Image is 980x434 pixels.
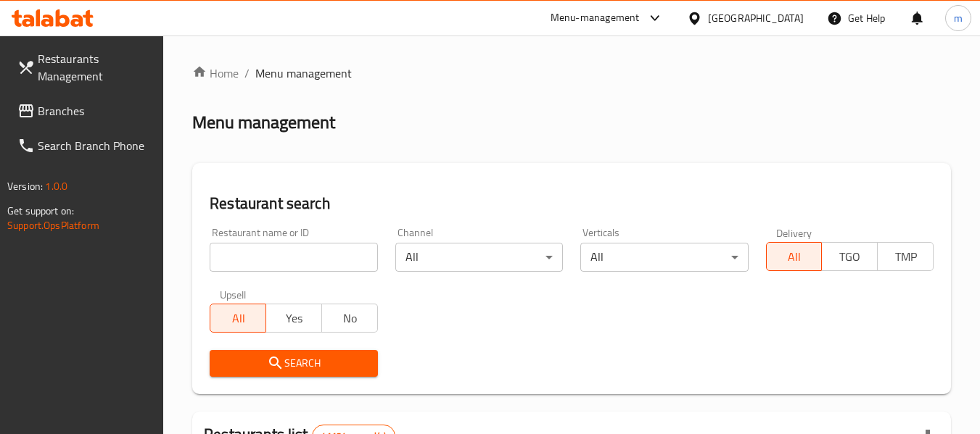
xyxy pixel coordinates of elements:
[192,64,239,82] a: Home
[45,177,67,196] span: 1.0.0
[7,177,43,196] span: Version:
[954,10,963,26] span: m
[210,243,377,272] input: Search for restaurant name or ID..
[221,354,366,372] span: Search
[216,308,260,329] span: All
[210,193,934,214] h2: Restaurant search
[877,242,934,271] button: TMP
[38,50,152,85] span: Restaurants Management
[821,242,878,271] button: TGO
[210,350,377,377] button: Search
[395,243,563,272] div: All
[210,304,266,333] button: All
[321,304,378,333] button: No
[220,289,247,299] label: Upsell
[7,216,99,235] a: Support.OpsPlatform
[244,64,250,82] li: /
[776,228,812,238] label: Delivery
[192,111,335,134] h2: Menu management
[884,246,928,267] span: TMP
[828,246,872,267] span: TGO
[551,9,640,27] div: Menu-management
[6,41,164,93] a: Restaurants Management
[265,304,322,333] button: Yes
[255,64,352,82] span: Menu management
[328,308,372,329] span: No
[773,246,817,267] span: All
[272,308,316,329] span: Yes
[38,102,152,120] span: Branches
[580,243,748,272] div: All
[7,201,74,220] span: Get support on:
[6,128,164,163] a: Search Branch Phone
[708,10,804,26] div: [GEOGRAPHIC_DATA]
[192,64,951,82] nav: breadcrumb
[766,242,823,271] button: All
[38,137,152,154] span: Search Branch Phone
[6,93,164,128] a: Branches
